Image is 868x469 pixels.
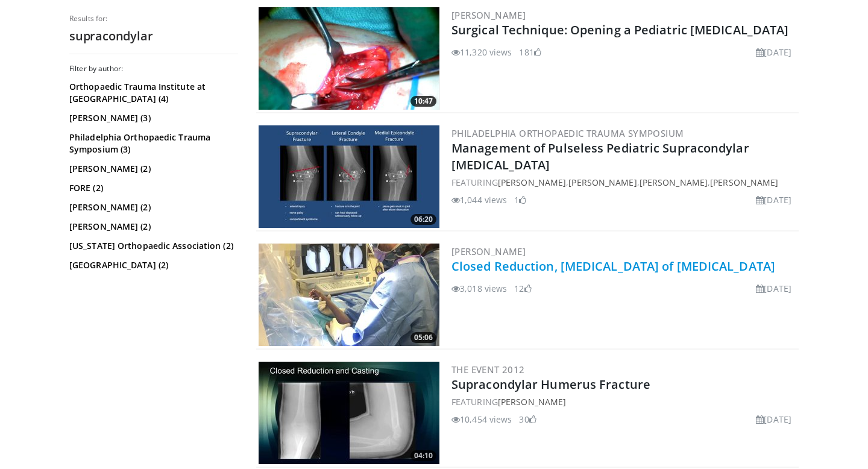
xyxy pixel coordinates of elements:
a: Philadelphia Orthopaedic Trauma Symposium (3) [69,131,235,156]
a: Supracondylar Humerus Fracture [451,376,650,392]
img: 50b86dd7-7ea7-47a9-8408-fa004414b640.300x170_q85_crop-smart_upscale.jpg [259,7,439,110]
a: [PERSON_NAME] [498,177,566,188]
a: FORE (2) [69,182,235,194]
li: 11,320 views [451,46,512,58]
img: e94aef3b-ca75-4984-b15d-9af4befd2c6f.300x170_q85_crop-smart_upscale.jpg [259,244,439,346]
span: 06:20 [410,214,436,225]
img: O0cEsGv5RdudyPNn4xMDoxOmtxOwKG7D.300x170_q85_crop-smart_upscale.jpg [259,362,439,464]
a: [PERSON_NAME] [451,9,526,21]
h2: supracondylar [69,28,238,44]
li: 181 [519,46,541,58]
span: 10:47 [410,96,436,107]
h3: Filter by author: [69,64,238,74]
a: [PERSON_NAME] [640,177,708,188]
li: [DATE] [756,194,791,206]
a: [PERSON_NAME] (2) [69,163,235,175]
a: [PERSON_NAME] [568,177,637,188]
a: 05:06 [259,244,439,346]
a: The Event 2012 [451,364,525,376]
div: FEATURING , , , [451,176,796,189]
li: 3,018 views [451,282,507,295]
p: Results for: [69,14,238,24]
a: 04:10 [259,362,439,464]
li: [DATE] [756,46,791,58]
a: Surgical Technique: Opening a Pediatric [MEDICAL_DATA] [451,22,788,38]
li: 1 [514,194,526,206]
a: [PERSON_NAME] (2) [69,201,235,213]
a: Management of Pulseless Pediatric Supracondylar [MEDICAL_DATA] [451,140,749,173]
a: 10:47 [259,7,439,110]
span: 04:10 [410,450,436,461]
a: [US_STATE] Orthopaedic Association (2) [69,240,235,252]
div: FEATURING [451,395,796,408]
a: [PERSON_NAME] (3) [69,112,235,124]
li: 1,044 views [451,194,507,206]
a: 06:20 [259,125,439,228]
li: [DATE] [756,413,791,426]
li: 12 [514,282,531,295]
li: 10,454 views [451,413,512,426]
li: 30 [519,413,536,426]
a: [PERSON_NAME] [710,177,778,188]
li: [DATE] [756,282,791,295]
a: [PERSON_NAME] [498,396,566,408]
span: 05:06 [410,332,436,343]
a: [PERSON_NAME] [451,245,526,257]
img: 0a4e15e9-c3a0-4597-b7d3-d1b3bf795676.300x170_q85_crop-smart_upscale.jpg [259,125,439,228]
a: Philadelphia Orthopaedic Trauma Symposium [451,127,684,139]
a: Orthopaedic Trauma Institute at [GEOGRAPHIC_DATA] (4) [69,81,235,105]
a: [GEOGRAPHIC_DATA] (2) [69,259,235,271]
a: Closed Reduction, [MEDICAL_DATA] of [MEDICAL_DATA] [451,258,775,274]
a: [PERSON_NAME] (2) [69,221,235,233]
